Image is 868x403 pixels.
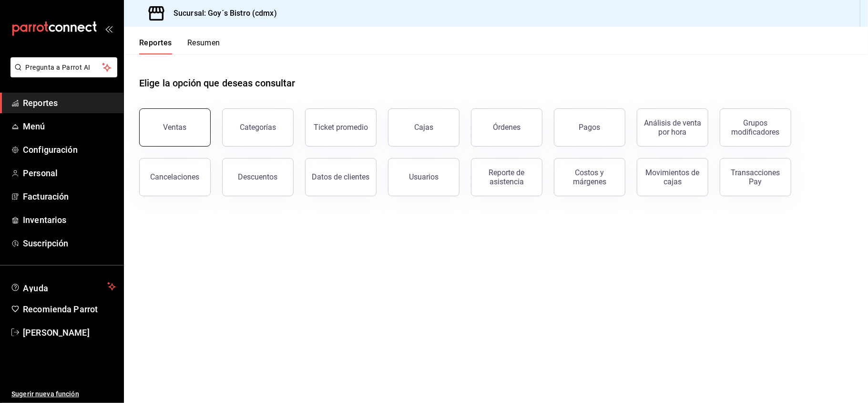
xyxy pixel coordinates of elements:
[720,108,791,147] button: Grupos modificadores
[643,168,702,186] div: Movimientos de cajas
[477,168,536,186] div: Reporte de asistencia
[409,172,439,181] div: Usuarios
[139,108,211,147] button: Ventas
[726,168,785,186] div: Transacciones Pay
[139,38,220,54] div: navigation tabs
[11,389,116,399] span: Sugerir nueva función
[7,69,117,79] a: Pregunta a Parrot AI
[314,123,368,132] div: Ticket promedio
[23,213,116,226] span: Inventarios
[554,158,625,196] button: Costos y márgenes
[23,120,116,133] span: Menú
[23,326,116,339] span: [PERSON_NAME]
[222,108,294,147] button: Categorías
[23,303,116,316] span: Recomienda Parrot
[105,25,112,32] button: open_drawer_menu
[23,237,116,250] span: Suscripción
[414,123,433,132] div: Cajas
[23,96,116,109] span: Reportes
[26,63,102,73] span: Pregunta a Parrot AI
[579,123,601,132] div: Pagos
[139,158,211,196] button: Cancelaciones
[151,172,200,181] div: Cancelaciones
[139,38,172,54] button: Reportes
[388,158,460,196] button: Usuarios
[222,158,294,196] button: Descuentos
[560,168,619,186] div: Costos y márgenes
[23,143,116,156] span: Configuración
[10,57,117,77] button: Pregunta a Parrot AI
[312,172,370,181] div: Datos de clientes
[163,123,187,132] div: Ventas
[23,167,116,180] span: Personal
[720,158,791,196] button: Transacciones Pay
[471,158,542,196] button: Reporte de asistencia
[388,108,460,147] button: Cajas
[493,123,521,132] div: Órdenes
[240,123,276,132] div: Categorías
[637,158,708,196] button: Movimientos de cajas
[305,158,377,196] button: Datos de clientes
[554,108,625,147] button: Pagos
[187,38,220,54] button: Resumen
[305,108,377,147] button: Ticket promedio
[471,108,542,147] button: Órdenes
[637,108,708,147] button: Análisis de venta por hora
[726,118,785,137] div: Grupos modificadores
[139,76,296,90] h1: Elige la opción que deseas consultar
[23,281,103,292] span: Ayuda
[238,172,278,181] div: Descuentos
[23,190,116,203] span: Facturación
[166,8,277,19] h3: Sucursal: Goy´s Bistro (cdmx)
[643,118,702,137] div: Análisis de venta por hora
